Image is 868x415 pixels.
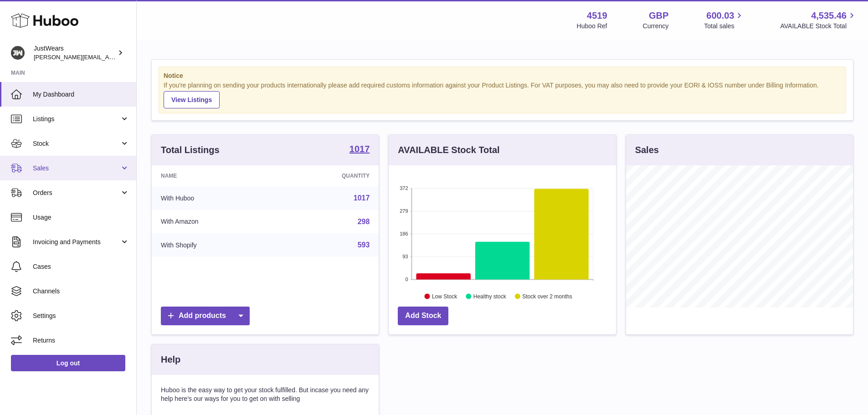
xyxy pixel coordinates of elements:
[349,144,370,155] a: 1017
[635,144,659,156] h3: Sales
[152,186,276,210] td: With Huboo
[704,22,745,31] span: Total sales
[33,213,129,222] span: Usage
[577,22,607,31] div: Huboo Ref
[161,354,180,366] h3: Help
[406,277,408,282] text: 0
[161,307,250,325] a: Add products
[432,293,457,299] text: Low Stock
[33,336,129,345] span: Returns
[152,165,276,186] th: Name
[706,10,734,22] span: 600.03
[811,10,847,22] span: 4,535.46
[276,165,379,186] th: Quantity
[358,241,370,249] a: 593
[152,210,276,234] td: With Amazon
[33,262,129,271] span: Cases
[400,231,408,236] text: 186
[33,139,120,148] span: Stock
[33,312,129,320] span: Settings
[780,10,857,31] a: 4,535.46 AVAILABLE Stock Total
[403,254,408,259] text: 93
[34,53,183,61] span: [PERSON_NAME][EMAIL_ADDRESS][DOMAIN_NAME]
[400,185,408,191] text: 372
[161,386,370,403] p: Huboo is the easy way to get your stock fulfilled. But incase you need any help here's our ways f...
[349,144,370,154] strong: 1017
[33,90,129,99] span: My Dashboard
[33,238,120,246] span: Invoicing and Payments
[780,22,857,31] span: AVAILABLE Stock Total
[400,208,408,214] text: 279
[473,293,507,299] text: Healthy stock
[33,115,120,123] span: Listings
[704,10,745,31] a: 600.03 Total sales
[587,10,607,22] strong: 4519
[398,307,448,325] a: Add Stock
[523,293,572,299] text: Stock over 2 months
[649,10,668,22] strong: GBP
[164,91,220,108] a: View Listings
[643,22,669,31] div: Currency
[11,46,25,60] img: josh@just-wears.com
[11,355,125,371] a: Log out
[398,144,499,156] h3: AVAILABLE Stock Total
[34,44,116,61] div: JustWears
[33,189,120,197] span: Orders
[164,72,841,80] strong: Notice
[161,144,220,156] h3: Total Listings
[33,287,129,296] span: Channels
[33,164,120,173] span: Sales
[354,194,370,202] a: 1017
[164,81,841,108] div: If you're planning on sending your products internationally please add required customs informati...
[358,218,370,225] a: 298
[152,233,276,257] td: With Shopify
